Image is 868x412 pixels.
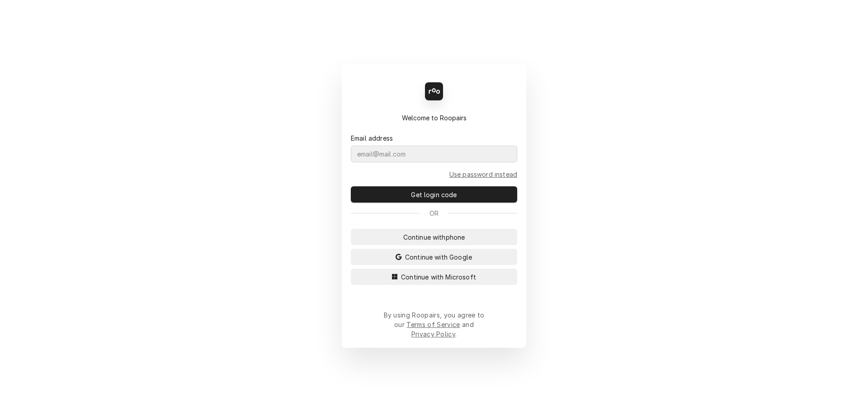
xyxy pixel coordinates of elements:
button: Continue with Microsoft [351,269,517,285]
button: Continue withphone [351,229,517,245]
a: Privacy Policy [411,330,455,338]
button: Get login code [351,186,517,203]
input: email@mail.com [351,146,517,162]
label: Email address [351,133,393,143]
a: Go to Email and password form [449,170,517,179]
button: Continue with Google [351,249,517,265]
div: Or [351,208,517,218]
span: Continue with phone [401,232,467,242]
div: Welcome to Roopairs [351,113,517,123]
span: Continue with Microsoft [399,272,478,282]
div: By using Roopairs, you agree to our and . [383,310,485,339]
span: Continue with Google [403,252,474,262]
span: Get login code [409,190,458,199]
a: Terms of Service [406,321,460,328]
